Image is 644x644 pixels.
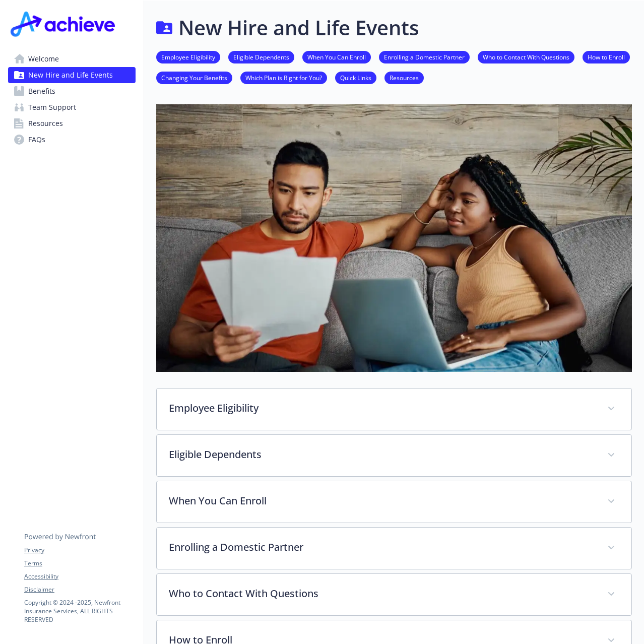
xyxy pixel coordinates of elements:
span: Resources [28,115,63,132]
div: Who to Contact With Questions [157,574,631,615]
a: Eligible Dependents [228,52,294,61]
a: How to Enroll [583,52,630,61]
p: When You Can Enroll [169,493,595,508]
img: new hire page banner [156,104,632,372]
p: Eligible Dependents [169,447,595,462]
span: Team Support [28,99,76,115]
div: Employee Eligibility [157,389,631,430]
a: Resources [8,115,136,132]
a: FAQs [8,132,136,148]
span: Welcome [28,51,59,67]
p: Employee Eligibility [169,401,595,416]
span: FAQs [28,132,45,148]
span: New Hire and Life Events [28,67,113,83]
p: Copyright © 2024 - 2025 , Newfront Insurance Services, ALL RIGHTS RESERVED [24,598,135,624]
a: Employee Eligibility [156,52,220,61]
h1: New Hire and Life Events [178,13,419,43]
a: New Hire and Life Events [8,67,136,83]
a: Changing Your Benefits [156,73,232,82]
span: Benefits [28,83,55,99]
p: Who to Contact With Questions [169,586,595,601]
a: Benefits [8,83,136,99]
p: Enrolling a Domestic Partner [169,540,595,555]
a: Which Plan is Right for You? [240,73,327,82]
a: Team Support [8,99,136,115]
a: Welcome [8,51,136,67]
div: Eligible Dependents [157,435,631,476]
a: Quick Links [335,73,376,82]
div: Enrolling a Domestic Partner [157,528,631,569]
a: Enrolling a Domestic Partner [379,52,470,61]
a: When You Can Enroll [302,52,371,61]
a: Terms [24,559,135,568]
a: Privacy [24,546,135,555]
a: Resources [384,73,424,82]
div: When You Can Enroll [157,481,631,523]
a: Accessibility [24,572,135,581]
a: Disclaimer [24,585,135,594]
a: Who to Contact With Questions [478,52,574,61]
